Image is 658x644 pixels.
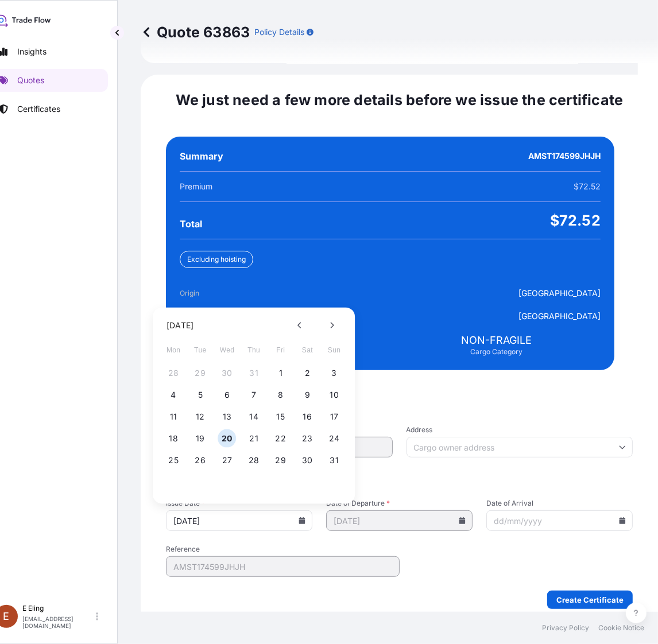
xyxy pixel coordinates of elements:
span: Wednesday [217,339,238,362]
button: 16 [299,408,317,426]
button: 7 [245,386,263,404]
button: 2 [299,364,317,382]
span: Thursday [243,339,264,362]
button: 29 [191,364,210,382]
button: 31 [245,364,263,382]
button: 31 [325,451,343,470]
button: 30 [299,451,317,470]
button: 9 [299,386,317,404]
button: 28 [245,451,263,470]
span: NON-FRAGILE [461,333,532,347]
button: 8 [272,386,290,404]
span: Monday [163,339,184,362]
p: E Eling [22,604,94,613]
span: Summary [180,150,223,162]
button: 29 [272,451,290,470]
button: 19 [191,429,210,448]
span: $72.52 [550,211,601,230]
span: Total [180,218,202,230]
button: 13 [218,408,237,426]
span: We just need a few more details before we issue the certificate [176,91,624,109]
button: 12 [191,408,210,426]
div: [DATE] [167,319,193,332]
span: E [3,611,10,622]
span: Sunday [324,339,345,362]
p: Create Certificate [556,594,624,606]
button: 22 [272,429,290,448]
button: 3 [325,364,343,382]
span: [GEOGRAPHIC_DATA] [518,311,601,322]
span: Date of Departure [326,499,473,508]
button: 10 [325,386,343,404]
span: Cargo Category [470,347,522,356]
input: dd/mm/yyyy [166,510,312,531]
button: 14 [245,408,263,426]
span: Friday [270,339,291,362]
span: Reference [166,545,400,554]
input: Cargo owner address [407,437,633,457]
p: Insights [17,46,47,57]
span: Date of Arrival [486,499,633,508]
button: 4 [164,386,183,404]
span: Saturday [297,339,318,362]
p: Policy Details [254,26,304,38]
button: 5 [191,386,210,404]
button: 17 [325,408,343,426]
button: 23 [299,429,317,448]
span: Address [407,425,633,434]
div: Excluding hoisting [180,251,253,268]
a: Cookie Notice [598,623,644,633]
button: 30 [218,364,237,382]
input: Your internal reference [166,556,400,577]
button: 6 [218,386,237,404]
button: 11 [164,408,183,426]
p: Quotes [17,75,44,86]
button: 1 [272,364,290,382]
button: 27 [218,451,237,470]
button: 15 [272,408,290,426]
span: Shipment details [166,471,633,485]
button: 26 [191,451,210,470]
input: dd/mm/yyyy [326,510,473,531]
button: 28 [164,364,183,382]
p: Certificates [17,103,60,115]
span: AMST174599JHJH [528,150,601,162]
button: 21 [245,429,263,448]
span: Tuesday [190,339,211,362]
span: Premium [180,181,212,192]
button: 20 [218,429,237,448]
button: 25 [164,451,183,470]
span: $72.52 [574,181,601,192]
button: 18 [164,429,183,448]
span: Origin [180,288,244,299]
span: Named Assured Details [166,398,633,412]
button: Create Certificate [547,591,633,609]
p: [EMAIL_ADDRESS][DOMAIN_NAME] [22,615,94,629]
input: dd/mm/yyyy [486,510,633,531]
a: Privacy Policy [542,623,589,633]
button: 24 [325,429,343,448]
span: [GEOGRAPHIC_DATA] [518,288,601,299]
p: Quote 63863 [141,23,250,41]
